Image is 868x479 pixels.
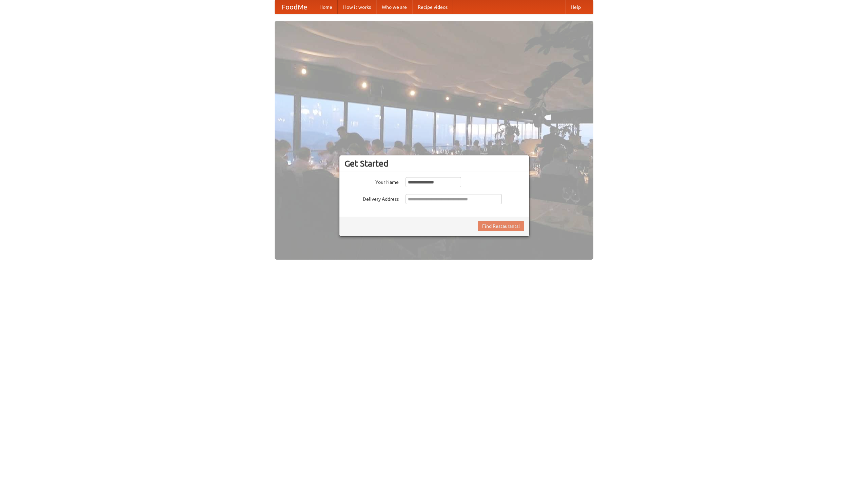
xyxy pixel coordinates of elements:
label: Delivery Address [344,194,399,202]
a: Home [314,0,338,14]
h3: Get Started [344,158,524,169]
a: Recipe videos [412,0,453,14]
a: Who we are [376,0,412,14]
label: Your Name [344,177,399,186]
a: FoodMe [275,0,314,14]
button: Find Restaurants! [478,221,524,231]
a: How it works [338,0,376,14]
a: Help [565,0,586,14]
